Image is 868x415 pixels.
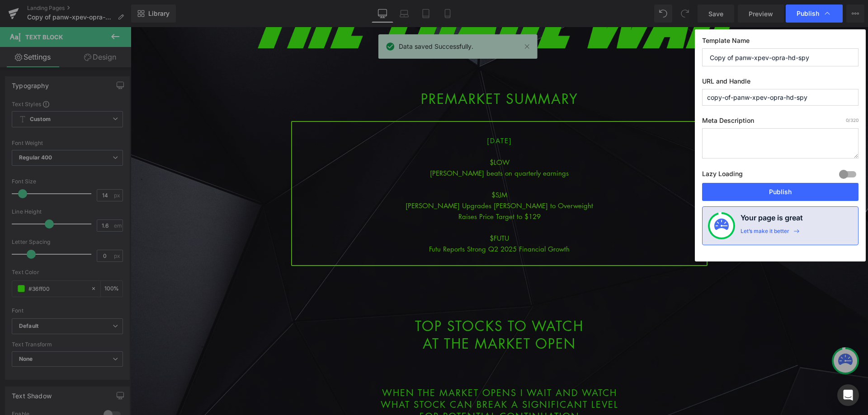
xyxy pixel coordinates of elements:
[161,173,576,184] div: [PERSON_NAME] Upgrades [PERSON_NAME] to Overweight
[161,184,576,195] div: Raises Price Target to $129
[161,205,576,216] div: $FUTU
[161,216,576,227] div: Futu Reports Strong Q2 2025 Financial Growth
[846,117,849,123] span: 0
[741,228,789,239] div: Let’s make it better
[702,168,743,183] label: Lazy Loading
[702,37,859,48] label: Template Name
[797,9,819,18] span: Publish
[837,384,859,406] div: Open Intercom Messenger
[714,219,729,233] img: onboarding-status.svg
[356,109,382,118] span: [DATE]
[161,162,576,173] div: $SJM
[161,130,576,140] div: $LOW
[161,140,576,151] div: [PERSON_NAME] beats on quarterly earnings
[846,117,859,123] span: /320
[702,183,859,201] button: Publish
[702,77,859,89] label: URL and Handle
[702,117,859,128] label: Meta Description
[104,66,633,77] h1: PREMARKET SUMMARY
[741,212,803,228] h4: Your page is great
